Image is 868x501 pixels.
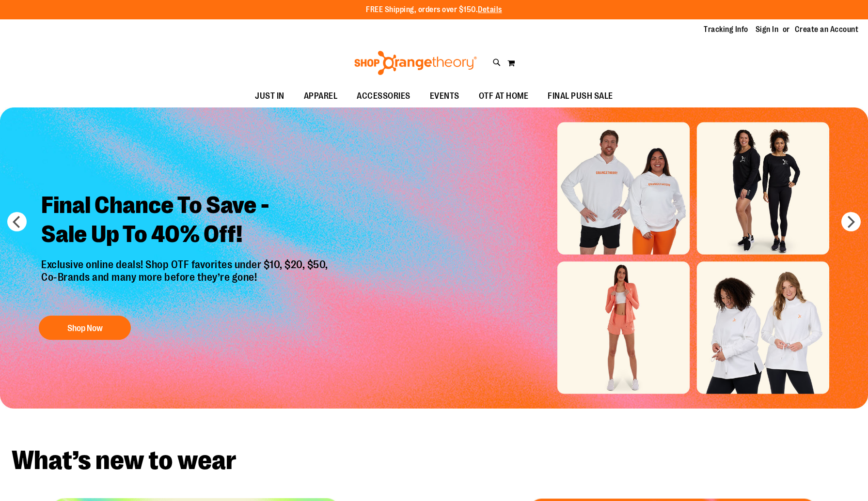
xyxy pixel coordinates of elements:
[39,316,131,340] button: Shop Now
[548,85,613,107] span: FINAL PUSH SALE
[12,447,856,474] h2: What’s new to wear
[430,85,459,107] span: EVENTS
[841,212,861,231] button: next
[34,183,338,258] h2: Final Chance To Save - Sale Up To 40% Off!
[704,24,748,35] a: Tracking Info
[34,258,338,306] p: Exclusive online deals! Shop OTF favorites under $10, $20, $50, Co-Brands and many more before th...
[255,85,284,107] span: JUST IN
[795,24,859,35] a: Create an Account
[479,85,529,107] span: OTF AT HOME
[357,85,410,107] span: ACCESSORIES
[304,85,338,107] span: APPAREL
[7,212,27,231] button: prev
[756,24,779,35] a: Sign In
[478,5,502,14] a: Details
[353,51,478,75] img: Shop Orangetheory
[34,183,338,345] a: Final Chance To Save -Sale Up To 40% Off! Exclusive online deals! Shop OTF favorites under $10, $...
[366,4,502,15] p: FREE Shipping, orders over $150.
